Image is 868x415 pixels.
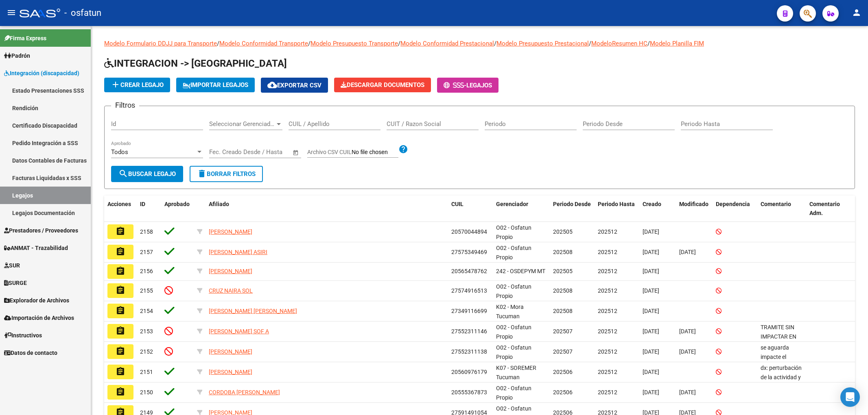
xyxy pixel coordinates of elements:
[7,8,16,17] mat-icon: menu
[116,346,125,356] mat-icon: assignment
[598,249,617,255] span: 202512
[4,278,27,287] span: SURGE
[444,82,466,89] span: -
[140,389,153,395] span: 2150
[679,348,696,355] span: [DATE]
[451,369,487,375] span: 20560976179
[643,308,659,314] span: [DATE]
[209,120,275,128] span: Seleccionar Gerenciador
[140,268,153,274] span: 2156
[761,344,789,378] span: se aguarda impacte el tramite en SSSalud
[713,196,757,222] datatable-header-cell: Dependencia
[598,328,617,335] span: 202512
[104,78,170,92] button: Crear Legajo
[4,296,69,305] span: Explorador de Archivos
[209,148,236,156] input: Start date
[650,40,704,47] a: Modelo Planilla FIM
[4,69,79,78] span: Integración (discapacidad)
[553,249,573,255] span: 202508
[307,149,352,155] span: Archivo CSV CUIL
[496,40,589,47] a: Modelo Presupuesto Prestacional
[183,81,248,89] span: IMPORTAR LEGAJOS
[116,226,125,236] mat-icon: assignment
[111,80,120,89] mat-icon: add
[553,328,573,335] span: 202507
[496,224,531,240] span: O02 - Osfatun Propio
[643,389,659,395] span: [DATE]
[116,387,125,397] mat-icon: assignment
[840,387,860,407] div: Open Intercom Messenger
[140,369,153,375] span: 2151
[591,40,647,47] a: ModeloResumen HC
[164,201,190,207] span: Aprobado
[4,348,57,357] span: Datos de contacto
[496,283,531,299] span: O02 - Osfatun Propio
[209,268,252,274] span: [PERSON_NAME]
[4,243,68,252] span: ANMAT - Trazabilidad
[209,201,229,207] span: Afiliado
[104,40,217,47] a: Modelo Formulario DDJJ para Transporte
[451,389,487,395] span: 20555367873
[761,365,802,390] span: dx: perturbación de la actividad y de la atención
[209,328,269,335] span: [PERSON_NAME] SOF A
[496,268,545,274] span: 242 - OSDEPYM MT
[493,196,550,222] datatable-header-cell: Gerenciador
[267,80,277,90] mat-icon: cloud_download
[116,367,125,376] mat-icon: assignment
[496,304,524,319] span: K02 - Mora Tucuman
[598,369,617,375] span: 202512
[451,287,487,294] span: 27574916513
[451,201,464,207] span: CUIL
[209,308,297,314] span: [PERSON_NAME] [PERSON_NAME]
[291,148,301,157] button: Open calendar
[553,308,573,314] span: 202508
[137,196,161,222] datatable-header-cell: ID
[352,149,398,156] input: Archivo CSV CUIL
[140,348,153,355] span: 2152
[496,324,531,340] span: O02 - Osfatun Propio
[4,34,46,43] span: Firma Express
[496,245,531,261] span: O02 - Osfatun Propio
[809,201,840,217] span: Comentario Adm.
[140,201,145,207] span: ID
[4,51,30,60] span: Padrón
[140,228,153,235] span: 2158
[176,78,255,92] button: IMPORTAR LEGAJOS
[451,328,487,335] span: 27552311146
[639,196,676,222] datatable-header-cell: Creado
[111,100,139,111] h3: Filtros
[643,268,659,274] span: [DATE]
[643,201,661,207] span: Creado
[448,196,493,222] datatable-header-cell: CUIL
[553,201,591,207] span: Periodo Desde
[553,389,573,395] span: 202506
[104,58,287,69] span: INTEGRACION -> [GEOGRAPHIC_DATA]
[334,78,431,92] button: Descargar Documentos
[116,306,125,315] mat-icon: assignment
[140,328,153,335] span: 2153
[643,369,659,375] span: [DATE]
[206,196,448,222] datatable-header-cell: Afiliado
[209,369,252,375] span: [PERSON_NAME]
[261,78,328,93] button: Exportar CSV
[310,40,398,47] a: Modelo Presupuesto Transporte
[111,166,183,182] button: Buscar Legajo
[243,148,282,156] input: End date
[679,389,696,395] span: [DATE]
[679,328,696,335] span: [DATE]
[219,40,308,47] a: Modelo Conformidad Transporte
[598,287,617,294] span: 202512
[553,348,573,355] span: 202507
[553,228,573,235] span: 202505
[118,170,176,178] span: Buscar Legajo
[676,196,713,222] datatable-header-cell: Modificado
[716,201,750,207] span: Dependencia
[116,266,125,276] mat-icon: assignment
[496,385,531,401] span: O02 - Osfatun Propio
[451,308,487,314] span: 27349116699
[757,196,806,222] datatable-header-cell: Comentario
[598,228,617,235] span: 202512
[118,169,128,178] mat-icon: search
[761,201,791,207] span: Comentario
[4,313,74,322] span: Importación de Archivos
